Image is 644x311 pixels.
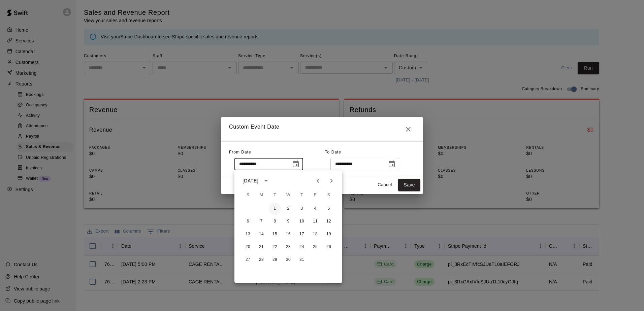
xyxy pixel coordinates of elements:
[296,254,308,266] button: 31
[255,228,267,240] button: 14
[221,117,423,141] h2: Custom Event Date
[296,228,308,240] button: 17
[398,179,420,191] button: Save
[296,215,308,228] button: 10
[242,215,254,228] button: 6
[374,180,395,190] button: Cancel
[323,241,335,253] button: 26
[242,241,254,253] button: 20
[309,203,321,215] button: 4
[269,215,281,228] button: 8
[269,228,281,240] button: 15
[282,241,294,253] button: 23
[289,158,302,171] button: Choose date, selected date is Aug 14, 2025
[229,150,251,154] span: From Date
[282,203,294,215] button: 2
[243,177,258,184] div: [DATE]
[401,123,415,136] button: Close
[282,188,294,202] span: Wednesday
[255,188,267,202] span: Monday
[269,203,281,215] button: 1
[242,188,254,202] span: Sunday
[255,241,267,253] button: 21
[311,174,325,187] button: Previous month
[323,228,335,240] button: 19
[325,150,341,154] span: To Date
[309,228,321,240] button: 18
[309,215,321,228] button: 11
[260,175,272,186] button: calendar view is open, switch to year view
[282,215,294,228] button: 9
[255,215,267,228] button: 7
[269,254,281,266] button: 29
[242,254,254,266] button: 27
[296,188,308,202] span: Thursday
[269,188,281,202] span: Tuesday
[282,254,294,266] button: 30
[296,241,308,253] button: 24
[323,188,335,202] span: Saturday
[323,203,335,215] button: 5
[255,254,267,266] button: 28
[385,158,398,171] button: Choose date, selected date is Aug 21, 2025
[309,241,321,253] button: 25
[296,203,308,215] button: 3
[309,188,321,202] span: Friday
[325,174,338,187] button: Next month
[242,228,254,240] button: 13
[323,215,335,228] button: 12
[282,228,294,240] button: 16
[269,241,281,253] button: 22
